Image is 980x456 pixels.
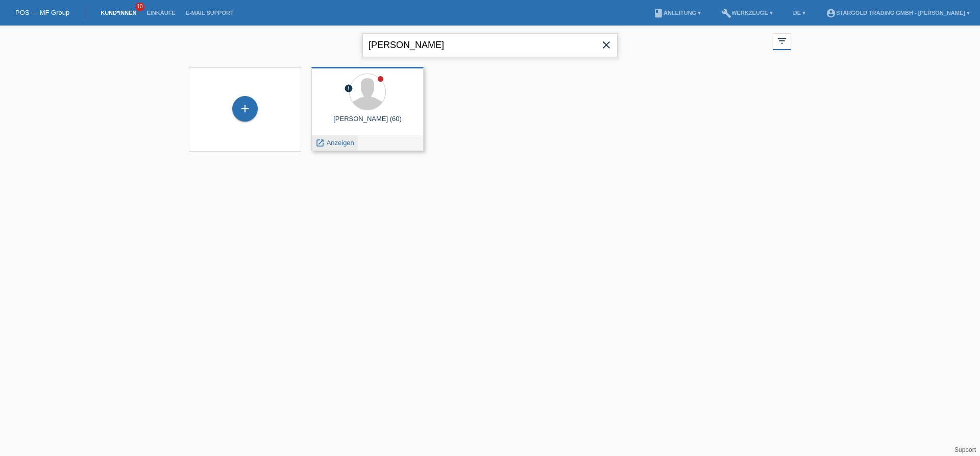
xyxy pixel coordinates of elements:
i: error [344,84,353,93]
a: launch Anzeigen [315,139,354,147]
a: E-Mail Support [181,10,239,16]
a: bookAnleitung ▾ [648,10,706,16]
a: DE ▾ [788,10,811,16]
i: build [721,8,731,18]
i: close [600,39,612,51]
a: account_circleStargold Trading GmbH - [PERSON_NAME] ▾ [821,10,975,16]
div: [PERSON_NAME] (60) [320,115,415,131]
a: POS — MF Group [15,9,69,16]
a: Support [954,446,976,453]
span: 10 [135,3,144,11]
a: buildWerkzeuge ▾ [716,10,778,16]
a: Kund*innen [95,10,141,16]
i: launch [315,138,325,148]
span: Anzeigen [327,139,354,147]
div: Unbestätigt, in Bearbeitung [344,84,353,94]
i: book [653,8,664,18]
i: filter_list [776,35,788,46]
div: Kund*in hinzufügen [233,100,257,117]
input: Suche... [362,33,618,57]
a: Einkäufe [141,10,180,16]
i: account_circle [826,8,836,18]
